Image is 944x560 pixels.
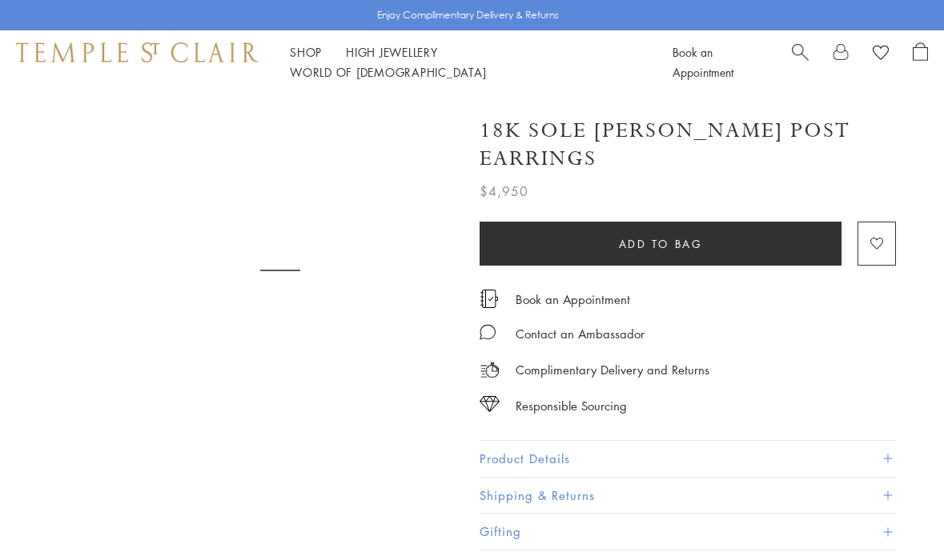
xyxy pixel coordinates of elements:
[377,7,559,23] p: Enjoy Complimentary Delivery & Returns
[290,44,322,60] a: ShopShop
[16,42,258,62] img: Temple St. Clair
[480,478,896,514] button: Shipping & Returns
[290,42,637,82] nav: Main navigation
[346,44,438,60] a: High JewelleryHigh Jewellery
[480,222,842,266] button: Add to bag
[480,290,499,308] img: icon_appointment.svg
[480,181,528,202] span: $4,950
[864,485,928,544] iframe: Gorgias live chat messenger
[516,324,645,344] div: Contact an Ambassador
[480,514,896,550] button: Gifting
[516,360,709,380] p: Complimentary Delivery and Returns
[480,396,500,412] img: icon_sourcing.svg
[673,44,733,80] a: Book an Appointment
[619,235,703,253] span: Add to bag
[913,42,928,82] a: Open Shopping Bag
[516,396,627,416] div: Responsible Sourcing
[480,117,896,173] h1: 18K Sole [PERSON_NAME] Post Earrings
[480,360,500,380] img: icon_delivery.svg
[873,42,889,66] a: View Wishlist
[480,441,896,477] button: Product Details
[516,290,630,308] a: Book an Appointment
[480,324,496,340] img: MessageIcon-01_2.svg
[792,42,809,82] a: Search
[290,64,486,80] a: World of [DEMOGRAPHIC_DATA]World of [DEMOGRAPHIC_DATA]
